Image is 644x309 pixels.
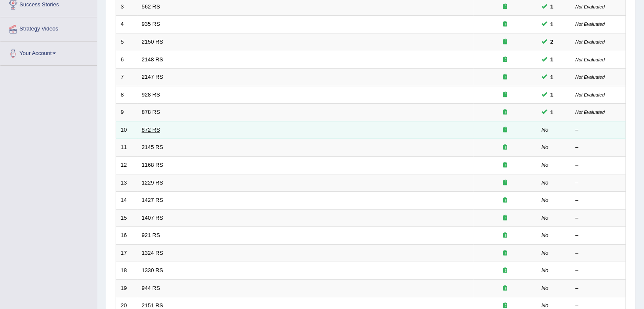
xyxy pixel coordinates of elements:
[0,17,97,39] a: Strategy Videos
[575,57,605,62] small: Not Evaluated
[542,302,549,309] em: No
[142,109,160,115] a: 878 RS
[142,144,163,150] a: 2145 RS
[542,232,549,238] em: No
[116,174,137,192] td: 13
[478,56,532,64] div: Exam occurring question
[116,69,137,86] td: 7
[542,127,549,133] em: No
[575,92,605,97] small: Not Evaluated
[142,56,163,63] a: 2148 RS
[547,2,557,11] span: You can still take this question
[575,179,621,187] div: –
[142,250,163,256] a: 1324 RS
[116,86,137,104] td: 8
[142,179,163,186] a: 1229 RS
[542,144,549,150] em: No
[116,156,137,174] td: 12
[142,232,160,238] a: 921 RS
[547,37,557,46] span: You can still take this question
[547,73,557,82] span: You can still take this question
[116,279,137,297] td: 19
[542,250,549,256] em: No
[478,196,532,204] div: Exam occurring question
[142,302,163,309] a: 2151 RS
[116,121,137,139] td: 10
[142,3,160,10] a: 562 RS
[575,143,621,152] div: –
[142,215,163,221] a: 1407 RS
[575,232,621,240] div: –
[547,90,557,99] span: You can still take this question
[575,22,605,27] small: Not Evaluated
[142,162,163,168] a: 1168 RS
[547,55,557,64] span: You can still take this question
[575,126,621,134] div: –
[116,16,137,33] td: 4
[575,214,621,222] div: –
[542,267,549,273] em: No
[142,127,160,133] a: 872 RS
[142,267,163,273] a: 1330 RS
[542,179,549,186] em: No
[478,143,532,152] div: Exam occurring question
[478,267,532,275] div: Exam occurring question
[478,38,532,46] div: Exam occurring question
[116,139,137,157] td: 11
[547,108,557,117] span: You can still take this question
[478,20,532,28] div: Exam occurring question
[478,232,532,240] div: Exam occurring question
[478,284,532,292] div: Exam occurring question
[478,126,532,134] div: Exam occurring question
[478,179,532,187] div: Exam occurring question
[478,73,532,81] div: Exam occurring question
[116,51,137,69] td: 6
[116,227,137,245] td: 16
[575,4,605,9] small: Not Evaluated
[0,41,97,63] a: Your Account
[575,284,621,292] div: –
[575,110,605,115] small: Not Evaluated
[542,215,549,221] em: No
[116,244,137,262] td: 17
[542,197,549,203] em: No
[547,20,557,29] span: You can still take this question
[478,108,532,116] div: Exam occurring question
[142,285,160,291] a: 944 RS
[142,91,160,98] a: 928 RS
[116,104,137,121] td: 9
[478,3,532,11] div: Exam occurring question
[142,74,163,80] a: 2147 RS
[575,249,621,257] div: –
[478,91,532,99] div: Exam occurring question
[116,192,137,210] td: 14
[116,33,137,51] td: 5
[542,162,549,168] em: No
[478,214,532,222] div: Exam occurring question
[478,249,532,257] div: Exam occurring question
[575,196,621,204] div: –
[142,21,160,27] a: 935 RS
[575,267,621,275] div: –
[575,161,621,169] div: –
[142,197,163,203] a: 1427 RS
[542,285,549,291] em: No
[478,161,532,169] div: Exam occurring question
[142,39,163,45] a: 2150 RS
[116,262,137,280] td: 18
[575,39,605,44] small: Not Evaluated
[575,74,605,80] small: Not Evaluated
[116,209,137,227] td: 15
